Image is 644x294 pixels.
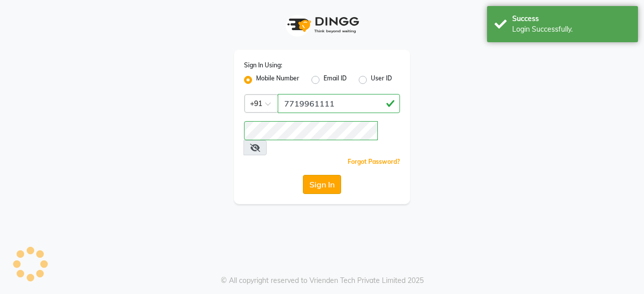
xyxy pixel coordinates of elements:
a: Forgot Password? [348,158,400,165]
label: Sign In Using: [244,61,282,70]
label: Email ID [324,74,347,86]
div: Login Successfully. [512,24,630,35]
input: Username [278,94,400,113]
img: logo1.svg [282,10,362,40]
label: User ID [371,74,392,86]
div: Success [512,14,630,24]
input: Username [244,121,378,140]
button: Sign In [303,175,341,194]
label: Mobile Number [256,74,299,86]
